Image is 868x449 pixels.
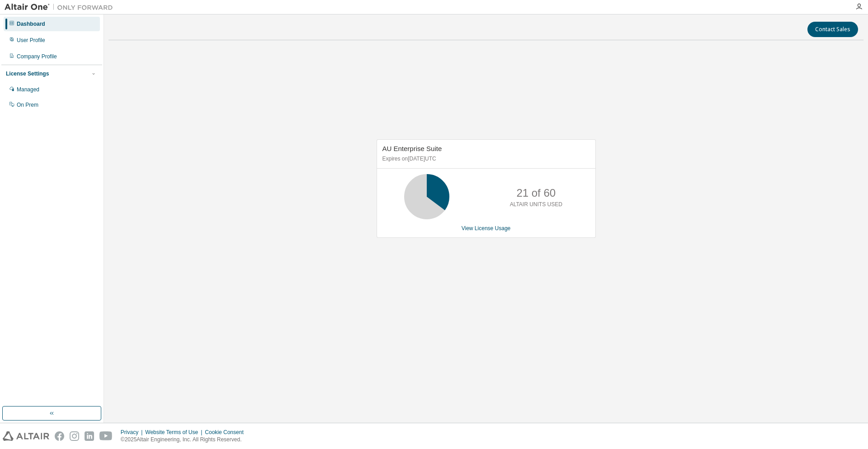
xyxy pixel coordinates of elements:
[5,3,118,12] img: Altair One
[382,155,588,163] p: Expires on [DATE] UTC
[807,22,858,37] button: Contact Sales
[510,201,562,208] p: ALTAIR UNITS USED
[382,145,442,152] span: AU Enterprise Suite
[70,431,79,441] img: instagram.svg
[85,431,94,441] img: linkedin.svg
[99,431,113,441] img: youtube.svg
[17,86,39,93] div: Managed
[516,185,556,201] p: 21 of 60
[6,70,49,77] div: License Settings
[205,429,249,436] div: Cookie Consent
[17,101,38,109] div: On Prem
[3,431,49,441] img: altair_logo.svg
[145,429,205,436] div: Website Terms of Use
[121,429,145,436] div: Privacy
[121,436,249,444] p: © 2025 Altair Engineering, Inc. All Rights Reserved.
[462,225,511,232] a: View License Usage
[17,53,57,60] div: Company Profile
[55,431,64,441] img: facebook.svg
[17,20,45,28] div: Dashboard
[17,37,45,44] div: User Profile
